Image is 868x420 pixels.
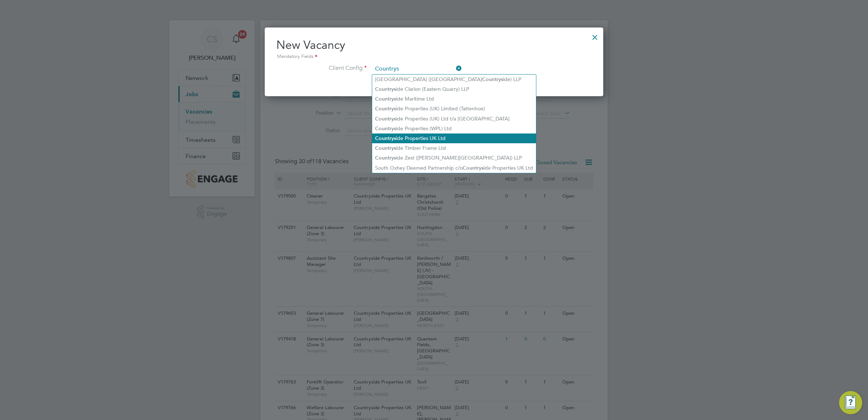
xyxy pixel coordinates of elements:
[375,155,396,161] b: Countrys
[373,64,462,75] input: Search for...
[463,165,484,171] b: Countrys
[372,124,536,133] li: ide Properties (WPL) Ltd
[375,126,396,132] b: Countrys
[372,133,536,143] li: ide Properties UK Ltd
[372,104,536,114] li: ide Properties (UK) Limited (Tattenhoe)
[372,84,536,94] li: ide Clarion (Eastern Quarry) LLP
[375,106,396,112] b: Countrys
[372,163,536,173] li: South Oxhey Deemed Partnership c/o ide Properties UK Ltd
[372,94,536,104] li: ide Maritime Ltd
[375,96,396,102] b: Countrys
[375,145,396,151] b: Countrys
[375,86,396,92] b: Countrys
[372,143,536,153] li: ide Timber Frame Ltd
[482,76,503,82] b: Countrys
[372,153,536,163] li: ide Zest ([PERSON_NAME][GEOGRAPHIC_DATA]) LLP
[372,75,536,84] li: [GEOGRAPHIC_DATA] ([GEOGRAPHIC_DATA] ide) LLP
[839,391,862,414] button: Engage Resource Center
[375,116,396,122] b: Countrys
[276,38,592,61] h2: New Vacancy
[276,64,367,72] label: Client Config
[276,53,592,61] div: Mandatory Fields
[375,135,396,141] b: Countrys
[372,114,536,124] li: ide Properties (UK) Ltd t/a [GEOGRAPHIC_DATA]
